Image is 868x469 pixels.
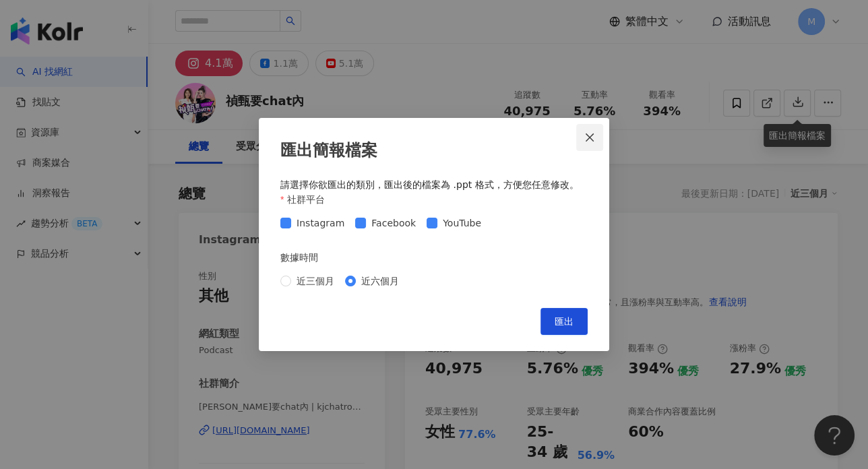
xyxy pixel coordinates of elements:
button: Close [576,124,603,151]
span: YouTube [437,216,487,230]
div: 匯出簡報檔案 [280,139,588,162]
span: Facebook [366,216,421,230]
div: 請選擇你欲匯出的類別，匯出後的檔案為 .ppt 格式，方便您任意修改。 [280,179,588,192]
span: 近六個月 [356,274,404,288]
span: 匯出 [555,316,573,327]
label: 數據時間 [280,250,328,265]
span: 近三個月 [291,274,340,288]
label: 社群平台 [280,192,334,207]
span: Instagram [291,216,350,230]
button: 匯出 [540,308,588,335]
span: close [584,132,595,143]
